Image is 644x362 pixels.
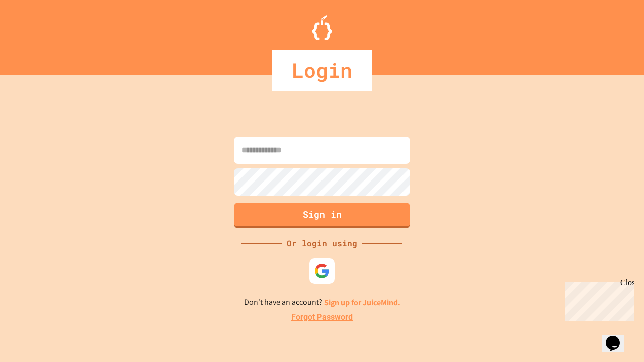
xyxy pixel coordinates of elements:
p: Don't have an account? [244,296,400,309]
img: Logo.svg [312,15,332,40]
button: Sign in [234,203,410,228]
div: Chat with us now!Close [4,4,69,64]
iframe: chat widget [560,278,634,321]
a: Sign up for JuiceMind. [324,297,400,308]
div: Login [272,50,372,90]
a: Forgot Password [291,311,353,323]
img: google-icon.svg [314,263,330,279]
div: Or login using [282,237,362,249]
iframe: chat widget [602,322,634,352]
